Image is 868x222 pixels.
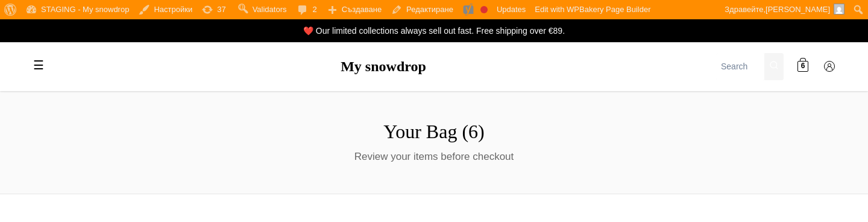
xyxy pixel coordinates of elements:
label: Toggle mobile menu [27,54,51,78]
div: Focus keyphrase not set [480,6,488,13]
p: Review your items before checkout [27,148,841,165]
a: My snowdrop [341,59,426,74]
a: 6 [791,55,815,79]
h1: Your Bag (6) [27,120,841,143]
span: [PERSON_NAME] [766,5,830,14]
input: Search [716,53,764,80]
span: 6 [801,61,805,72]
